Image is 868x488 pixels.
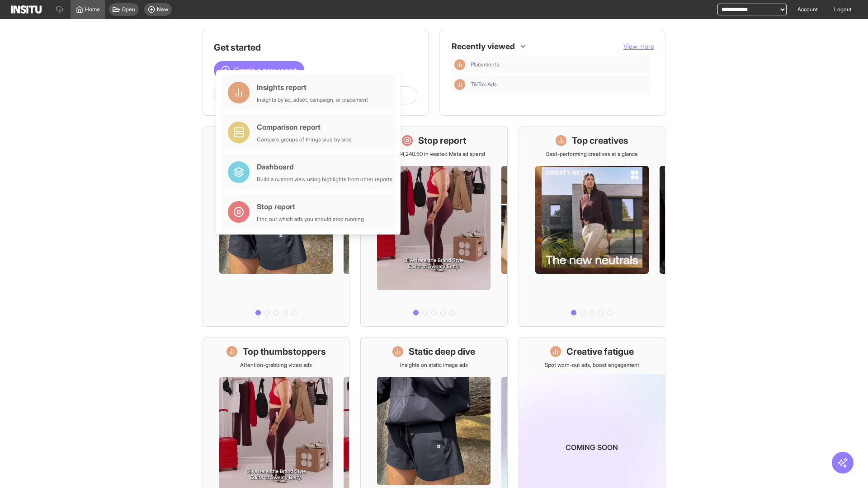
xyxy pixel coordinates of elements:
span: TikTok Ads [471,81,497,88]
div: Insights report [257,82,368,93]
p: Insights on static image ads [400,361,468,369]
div: Insights [454,59,465,70]
h1: Get started [214,41,417,54]
img: Logo [11,5,42,14]
p: Attention-grabbing video ads [240,361,312,369]
p: Best-performing creatives at a glance [546,150,638,158]
a: Top creativesBest-performing creatives at a glance [519,127,665,327]
span: Placements [471,61,647,68]
span: Open [122,6,135,13]
h1: Top thumbstoppers [243,345,326,358]
div: Compare groups of things side by side [257,136,352,143]
span: Create a new report [234,65,297,75]
span: View more [623,42,654,50]
div: Insights [454,79,465,90]
p: Save £14,240.50 in wasted Meta ad spend [383,150,485,158]
div: Insights by ad, adset, campaign, or placement [257,96,368,103]
div: Find out which ads you should stop running [257,216,364,223]
button: View more [623,42,654,51]
h1: Top creatives [572,134,628,147]
h1: Stop report [418,134,466,147]
span: Home [85,6,100,13]
span: New [157,6,168,13]
div: Stop report [257,201,364,212]
div: Build a custom view using highlights from other reports [257,176,392,183]
div: Dashboard [257,161,392,172]
a: Stop reportSave £14,240.50 in wasted Meta ad spend [360,127,507,327]
span: Placements [471,61,499,68]
span: TikTok Ads [471,81,647,88]
a: What's live nowSee all active ads instantly [203,127,349,327]
h1: Static deep dive [409,345,475,358]
button: Create a new report [214,61,304,79]
div: Comparison report [257,122,352,132]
